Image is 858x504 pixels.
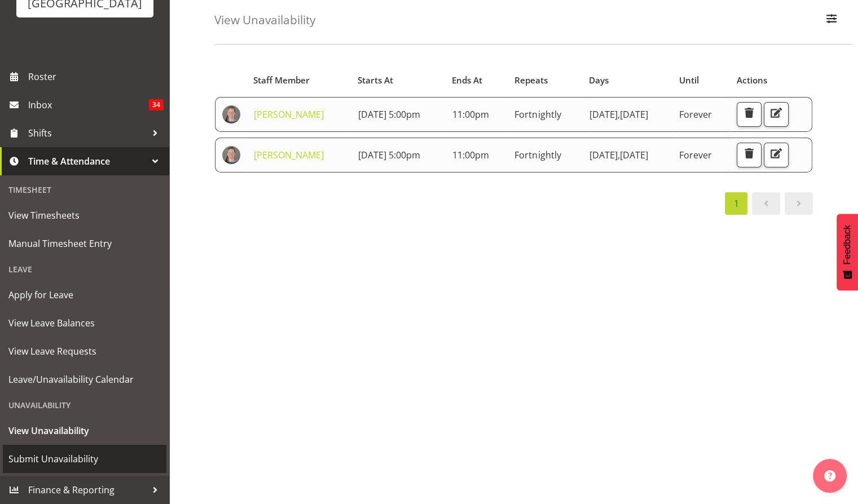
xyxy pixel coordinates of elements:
a: Leave/Unavailability Calendar [3,365,166,394]
a: View Leave Balances [3,309,166,337]
span: View Leave Requests [8,343,161,360]
a: [PERSON_NAME] [254,108,324,121]
div: Leave [3,258,166,281]
span: , [617,149,619,161]
img: ailie-rundle7dac88053a8741b8af2ff3aa8631103f.png [222,105,240,123]
img: ailie-rundle7dac88053a8741b8af2ff3aa8631103f.png [222,146,240,164]
span: Fortnightly [514,149,561,161]
span: 11:00pm [452,108,489,121]
a: [PERSON_NAME] [254,149,324,161]
h4: View Unavailability [214,14,315,26]
span: Feedback [842,225,852,264]
a: View Timesheets [3,201,166,229]
div: Timesheet [3,178,166,201]
span: [DATE] [589,108,619,121]
span: Apply for Leave [8,286,161,303]
span: Until [679,74,698,87]
span: Time & Attendance [28,153,147,170]
button: Edit Unavailability [764,143,789,167]
span: Forever [679,108,712,121]
span: Fortnightly [514,108,561,121]
span: Starts At [358,74,393,87]
span: Shifts [28,125,147,142]
span: 34 [149,99,164,110]
button: Edit Unavailability [764,102,789,127]
span: 11:00pm [452,149,489,161]
span: Leave/Unavailability Calendar [8,371,161,388]
span: Repeats [514,74,548,87]
span: View Leave Balances [8,315,161,331]
span: Forever [679,149,712,161]
span: View Unavailability [8,422,161,439]
a: Apply for Leave [3,281,166,309]
a: View Unavailability [3,417,166,445]
span: Submit Unavailability [8,450,161,467]
img: help-xxl-2.png [824,470,835,481]
div: Unavailability [3,394,166,417]
span: Inbox [28,96,149,113]
button: Delete Unavailability [737,102,762,127]
span: Finance & Reporting [28,481,147,498]
button: Delete Unavailability [737,143,762,167]
a: View Leave Requests [3,337,166,365]
span: Days [589,74,609,87]
button: Filter Employees [820,8,843,33]
span: , [617,108,619,121]
span: Roster [28,68,164,85]
span: View Timesheets [8,207,161,224]
span: [DATE] [619,149,648,161]
button: Feedback - Show survey [837,214,858,290]
span: [DATE] 5:00pm [358,149,420,161]
a: Submit Unavailability [3,445,166,473]
span: [DATE] [589,149,619,161]
span: [DATE] 5:00pm [358,108,420,121]
span: Ends At [452,74,482,87]
a: Manual Timesheet Entry [3,229,166,258]
span: Actions [737,74,767,87]
span: Manual Timesheet Entry [8,235,161,252]
span: [DATE] [619,108,648,121]
span: Staff Member [253,74,310,87]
